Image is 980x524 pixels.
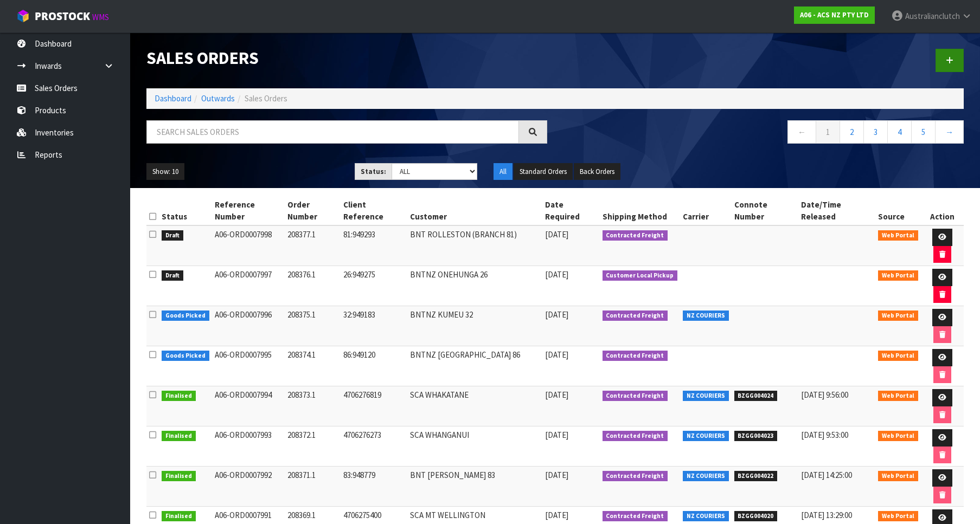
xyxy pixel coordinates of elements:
th: Connote Number [732,196,799,225]
td: 83:948779 [341,467,407,507]
span: [DATE] [545,269,568,280]
td: 208372.1 [285,426,341,467]
span: Goods Picked [162,310,209,321]
a: 5 [911,120,936,144]
a: → [935,120,964,144]
td: 32:949183 [341,306,407,346]
td: BNT [PERSON_NAME] 83 [407,467,542,507]
td: BNTNZ KUMEU 32 [407,306,542,346]
th: Order Number [285,196,341,225]
h1: Sales Orders [146,49,547,68]
span: [DATE] 13:29:00 [801,510,852,520]
span: [DATE] 9:56:00 [801,390,848,400]
td: 208375.1 [285,306,341,346]
span: NZ COURIERS [683,310,729,321]
a: Outwards [201,93,235,103]
strong: A06 - ACS NZ PTY LTD [800,10,869,20]
td: A06-ORD0007992 [212,467,285,507]
td: 4706276273 [341,426,407,467]
span: NZ COURIERS [683,391,729,402]
button: Show: 10 [146,163,184,180]
td: SCA WHANGANUI [407,426,542,467]
a: ← [787,120,816,144]
button: Standard Orders [514,163,573,180]
nav: Page navigation [563,120,964,147]
span: Contracted Freight [603,471,668,482]
td: A06-ORD0007993 [212,426,285,467]
td: 208371.1 [285,467,341,507]
span: Goods Picked [162,351,209,361]
th: Date/Time Released [798,196,875,225]
td: SCA WHAKATANE [407,386,542,426]
span: [DATE] [545,350,568,360]
td: BNT ROLLESTON (BRANCH 81) [407,225,542,266]
th: Reference Number [212,196,285,225]
span: Sales Orders [245,93,287,103]
td: 208373.1 [285,386,341,426]
span: Australianclutch [905,11,960,21]
span: Web Portal [878,511,918,522]
span: BZGG004024 [734,391,778,402]
span: Contracted Freight [603,310,668,321]
span: [DATE] 14:25:00 [801,470,852,480]
th: Status [159,196,212,225]
span: Contracted Freight [603,351,668,361]
strong: Status: [361,167,386,176]
span: [DATE] [545,390,568,400]
a: 4 [887,120,912,144]
span: Contracted Freight [603,511,668,522]
td: A06-ORD0007996 [212,306,285,346]
th: Customer [407,196,542,225]
span: Web Portal [878,471,918,482]
a: Dashboard [155,93,191,103]
span: Draft [162,270,183,281]
td: A06-ORD0007994 [212,386,285,426]
th: Source [875,196,921,225]
span: Draft [162,230,183,241]
td: A06-ORD0007995 [212,346,285,386]
a: 3 [863,120,888,144]
span: Web Portal [878,431,918,442]
span: BZGG004020 [734,511,778,522]
span: NZ COURIERS [683,511,729,522]
th: Client Reference [341,196,407,225]
th: Carrier [680,196,732,225]
span: [DATE] [545,510,568,520]
th: Date Required [542,196,600,225]
span: Finalised [162,471,196,482]
td: 81:949293 [341,225,407,266]
span: Contracted Freight [603,230,668,241]
td: A06-ORD0007998 [212,225,285,266]
span: Customer Local Pickup [603,270,678,281]
small: WMS [92,12,109,22]
td: 208377.1 [285,225,341,266]
span: Finalised [162,391,196,402]
span: BZGG004022 [734,471,778,482]
th: Shipping Method [600,196,681,225]
td: BNTNZ ONEHUNGA 26 [407,266,542,306]
span: Web Portal [878,391,918,402]
td: BNTNZ [GEOGRAPHIC_DATA] 86 [407,346,542,386]
input: Search sales orders [146,120,519,144]
span: ProStock [35,9,90,23]
span: BZGG004023 [734,431,778,442]
span: [DATE] [545,229,568,240]
td: 4706276819 [341,386,407,426]
span: [DATE] [545,470,568,480]
th: Action [921,196,964,225]
span: Web Portal [878,230,918,241]
button: Back Orders [574,163,620,180]
span: Finalised [162,431,196,442]
span: NZ COURIERS [683,431,729,442]
span: Contracted Freight [603,431,668,442]
span: [DATE] [545,430,568,440]
span: Contracted Freight [603,391,668,402]
a: 2 [840,120,864,144]
span: [DATE] 9:53:00 [801,430,848,440]
td: 208376.1 [285,266,341,306]
td: 86:949120 [341,346,407,386]
span: NZ COURIERS [683,471,729,482]
td: 26:949275 [341,266,407,306]
td: 208374.1 [285,346,341,386]
img: cube-alt.png [16,9,30,23]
